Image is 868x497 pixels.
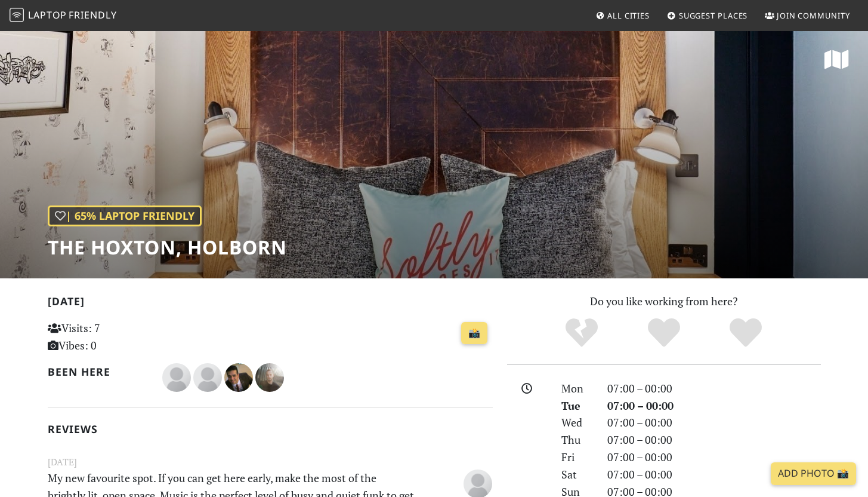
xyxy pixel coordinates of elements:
[705,317,787,349] div: Definitely!
[69,8,116,22] span: Friendly
[600,397,828,415] div: 07:00 – 00:00
[554,466,600,483] div: Sat
[48,205,202,226] div: | 65% Laptop Friendly
[554,397,600,415] div: Tue
[760,5,855,26] a: Join Community
[28,8,67,22] span: Laptop
[591,5,654,26] a: All Cities
[507,293,821,310] p: Do you like working from here?
[461,322,487,345] a: 📸
[554,414,600,431] div: Wed
[255,363,284,392] img: 1170-martynas.jpg
[48,236,287,259] h1: The Hoxton, Holborn
[600,466,828,483] div: 07:00 – 00:00
[662,5,753,26] a: Suggest Places
[771,462,856,485] a: Add Photo 📸
[193,363,222,392] img: blank-535327c66bd565773addf3077783bbfce4b00ec00e9fd257753287c682c7fa38.png
[224,369,255,384] span: Nav Cheema
[554,449,600,466] div: Fri
[623,317,705,349] div: Yes
[600,431,828,449] div: 07:00 – 00:00
[607,10,650,21] span: All Cities
[10,5,117,26] a: LaptopFriendly LaptopFriendly
[540,317,623,349] div: No
[777,10,850,21] span: Join Community
[48,320,187,354] p: Visits: 7 Vibes: 0
[162,363,191,392] img: blank-535327c66bd565773addf3077783bbfce4b00ec00e9fd257753287c682c7fa38.png
[255,369,284,384] span: Martynas Vizbaras
[600,449,828,466] div: 07:00 – 00:00
[554,380,600,397] div: Mon
[600,414,828,431] div: 07:00 – 00:00
[48,423,493,435] h2: Reviews
[10,8,24,22] img: LaptopFriendly
[679,10,748,21] span: Suggest Places
[41,455,500,470] small: [DATE]
[162,369,193,384] span: James Lowsley Williams
[224,363,253,392] img: 1511-nav.jpg
[600,380,828,397] div: 07:00 – 00:00
[464,475,492,489] span: Jade Allegra
[554,431,600,449] div: Thu
[48,366,149,378] h2: Been here
[48,295,493,312] h2: [DATE]
[193,369,224,384] span: Jade Allegra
